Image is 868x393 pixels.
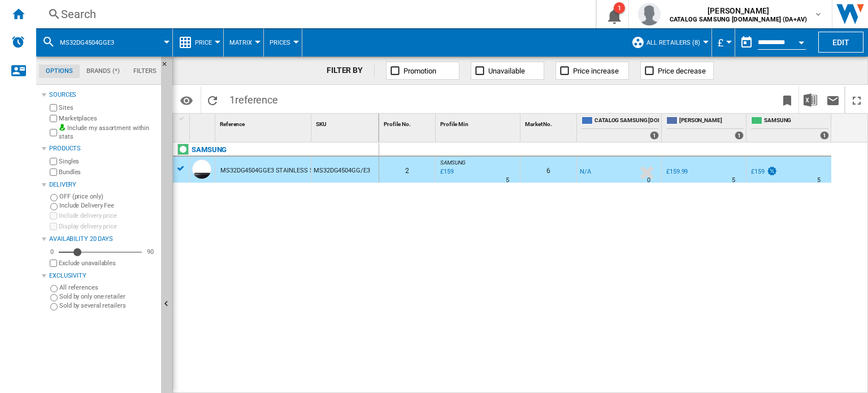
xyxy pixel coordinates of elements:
span: All Retailers (8) [646,39,700,46]
md-tab-item: Options [39,64,80,78]
span: Reference [220,121,245,127]
div: Availability 20 Days [49,235,157,244]
div: SKU Sort None [314,114,379,131]
label: OFF (price only) [59,192,157,201]
div: 90 [144,248,157,256]
button: Reload [201,87,224,113]
md-slider: Availability [59,247,142,258]
label: Include delivery price [59,211,157,220]
span: Promotion [403,67,436,75]
input: All references [50,285,58,292]
div: Sort None [381,114,435,131]
span: SAMSUNG [440,159,466,166]
div: MS32DG4504GGE3 STAINLESS STEEL [220,158,327,184]
div: 1 offers sold by JOHN LEWIS [735,131,744,140]
label: All references [59,283,157,292]
div: Delivery Time : 5 days [506,175,509,186]
span: [PERSON_NAME] [670,5,807,16]
div: 1 offers sold by CATALOG SAMSUNG UK.IE (DA+AV) [650,131,659,140]
input: Marketplaces [50,115,57,122]
div: Sources [49,90,157,100]
button: Unavailable [471,62,544,80]
div: Delivery Time : 0 day [647,175,650,186]
div: Reference Sort None [218,114,311,131]
div: CATALOG SAMSUNG [DOMAIN_NAME] (DA+AV) 1 offers sold by CATALOG SAMSUNG UK.IE (DA+AV) [579,114,661,142]
div: £159 [749,166,778,178]
img: mysite-bg-18x18.png [59,124,66,131]
div: Price [179,28,218,57]
button: Hide [161,57,175,77]
div: N/A [580,166,591,178]
label: Sites [59,103,157,112]
span: CATALOG SAMSUNG [DOMAIN_NAME] (DA+AV) [594,116,659,126]
div: Sort None [438,114,520,131]
div: Market No. Sort None [523,114,576,131]
span: £ [718,37,723,49]
button: Matrix [229,28,258,57]
input: Display delivery price [50,260,57,267]
input: Sold by several retailers [50,303,58,310]
button: Price [195,28,218,57]
label: Sold by only one retailer [59,292,157,301]
button: Maximize [845,87,868,113]
button: Options [175,90,198,110]
span: Profile Min [440,121,468,127]
div: Delivery Time : 5 days [732,175,735,186]
input: Include my assortment within stats [50,126,57,140]
div: 1 offers sold by SAMSUNG [820,131,829,140]
div: Sort None [218,114,311,131]
button: Price decrease [640,62,714,80]
button: £ [718,28,729,57]
button: Download in Excel [799,87,822,113]
span: MS32DG4504GGE3 [60,39,114,46]
div: £159 [751,168,765,175]
img: profile.jpg [638,3,661,25]
span: SKU [316,121,327,127]
span: Price decrease [658,67,706,75]
button: Promotion [386,62,459,80]
div: SAMSUNG 1 offers sold by SAMSUNG [749,114,831,142]
label: Include my assortment within stats [59,124,157,141]
button: Open calendar [791,31,811,51]
div: Delivery Time : 5 days [817,175,821,186]
div: MS32DG4504GGE3 [42,28,167,57]
button: Edit [818,32,863,53]
div: Profile No. Sort None [381,114,435,131]
input: Include delivery price [50,212,57,219]
span: Market No. [525,121,552,127]
button: Prices [270,28,296,57]
input: Display delivery price [50,223,57,230]
img: promotionV3.png [766,166,778,176]
label: Include Delivery Fee [59,201,157,210]
div: Products [49,144,157,153]
input: Include Delivery Fee [50,203,58,210]
div: Sort None [523,114,576,131]
div: 0 [47,248,57,256]
div: Sort None [314,114,379,131]
div: Click to filter on that brand [192,143,227,157]
div: FILTER BY [327,65,375,76]
button: All Retailers (8) [646,28,706,57]
label: Display delivery price [59,222,157,231]
span: Unavailable [488,67,525,75]
div: All Retailers (8) [631,28,706,57]
span: Matrix [229,39,252,46]
label: Bundles [59,168,157,176]
span: Prices [270,39,290,46]
button: Send this report by email [822,87,844,113]
div: Exclusivity [49,271,157,280]
div: [PERSON_NAME] 1 offers sold by JOHN LEWIS [664,114,746,142]
div: 2 [379,157,435,183]
md-menu: Currency [712,28,735,57]
div: Delivery [49,180,157,189]
span: Profile No. [384,121,411,127]
div: 6 [520,157,576,183]
div: Sort None [192,114,215,131]
div: £159.99 [665,166,688,178]
button: Price increase [555,62,629,80]
span: 1 [224,87,284,110]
